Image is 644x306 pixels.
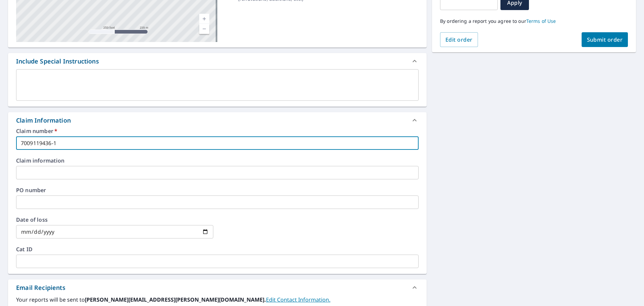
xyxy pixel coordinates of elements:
label: Date of loss [16,217,213,222]
div: Claim Information [16,116,71,125]
span: Edit order [445,36,473,43]
button: Edit order [440,32,478,47]
b: [PERSON_NAME][EMAIL_ADDRESS][PERSON_NAME][DOMAIN_NAME]. [85,296,266,303]
div: Include Special Instructions [8,53,427,69]
a: Current Level 17, Zoom Out [199,24,209,34]
div: Include Special Instructions [16,57,99,66]
label: PO number [16,187,419,193]
label: Claim number [16,128,419,134]
div: Email Recipients [8,279,427,296]
button: Submit order [582,32,628,47]
label: Cat ID [16,247,419,252]
div: Email Recipients [16,283,65,292]
a: Current Level 17, Zoom In [199,14,209,24]
label: Your reports will be sent to [16,296,419,304]
a: EditContactInfo [266,296,330,303]
a: Terms of Use [526,18,556,24]
span: Submit order [587,36,623,43]
p: By ordering a report you agree to our [440,18,628,24]
div: Claim Information [8,112,427,128]
label: Claim information [16,158,419,163]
